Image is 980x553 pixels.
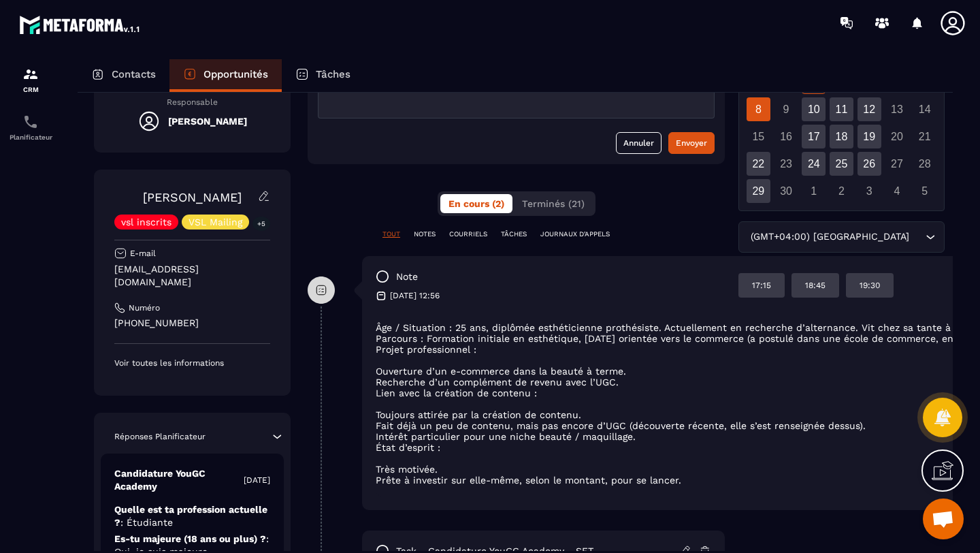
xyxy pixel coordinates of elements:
p: E-mail [130,248,156,259]
img: scheduler [22,114,39,130]
div: 22 [747,152,770,176]
a: Contacts [78,59,169,92]
button: En cours (2) [440,194,512,213]
p: 18:45 [805,280,826,291]
button: Annuler [616,132,661,154]
div: 10 [802,97,826,121]
div: 21 [913,125,936,148]
button: Envoyer [668,132,715,154]
a: Tâches [282,59,364,92]
div: Search for option [738,221,945,253]
p: TOUT [382,230,400,239]
a: schedulerschedulerPlanificateur [3,104,58,151]
p: 19:30 [860,280,880,291]
div: 24 [802,152,826,176]
button: Terminés (21) [514,194,593,213]
p: [DATE] [244,475,270,486]
a: Ouvrir le chat [923,499,964,539]
div: 17 [802,125,826,148]
div: 27 [885,152,909,176]
div: 29 [747,179,770,203]
div: 1 [802,179,826,203]
span: En cours (2) [448,198,504,209]
div: 20 [885,125,909,148]
div: 13 [885,97,909,121]
div: 5 [913,179,936,203]
img: logo [19,12,142,37]
div: 9 [774,97,798,121]
div: 30 [774,179,798,203]
p: JOURNAUX D'APPELS [540,230,610,239]
span: (GMT+04:00) [GEOGRAPHIC_DATA] [747,230,912,244]
a: Opportunités [169,59,282,92]
div: 3 [857,179,881,203]
div: 16 [774,125,798,148]
div: Calendar days [745,70,938,203]
span: : Étudiante [120,517,173,528]
p: CRM [3,86,58,93]
p: Quelle est ta profession actuelle ? [114,503,270,529]
div: 25 [830,152,853,176]
p: Planificateur [3,133,58,141]
div: Calendar wrapper [745,42,938,203]
div: Envoyer [676,136,707,150]
div: 15 [747,125,770,148]
span: Terminés (21) [522,198,585,209]
div: 26 [857,152,881,176]
div: 12 [857,97,881,121]
p: COURRIELS [449,230,487,239]
div: 11 [830,97,853,121]
div: 8 [747,97,770,121]
p: 17:15 [752,280,771,291]
div: 28 [913,152,936,176]
div: 4 [885,179,909,203]
img: formation [22,66,39,82]
p: Tâches [316,68,350,80]
p: +5 [252,217,270,231]
a: formationformationCRM [3,56,58,104]
p: [EMAIL_ADDRESS][DOMAIN_NAME] [114,263,270,289]
p: Candidature YouGC Academy [114,467,244,493]
div: 18 [830,125,853,148]
p: Contacts [112,68,156,80]
p: Réponses Planificateur [114,431,206,442]
p: NOTES [414,230,436,239]
h5: [PERSON_NAME] [168,116,247,127]
div: 14 [913,97,936,121]
p: vsl inscrits [121,217,171,227]
p: TÂCHES [501,230,527,239]
div: 2 [830,179,853,203]
p: Voir toutes les informations [114,358,270,368]
p: [DATE] 12:56 [390,290,440,301]
p: note [396,270,418,283]
div: 23 [774,152,798,176]
p: Responsable [114,97,270,107]
p: Opportunités [203,68,268,80]
p: VSL Mailing [189,217,242,227]
a: [PERSON_NAME] [143,190,242,204]
p: Numéro [129,302,160,313]
div: 19 [857,125,881,148]
p: [PHONE_NUMBER] [114,317,270,330]
input: Search for option [912,230,922,244]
